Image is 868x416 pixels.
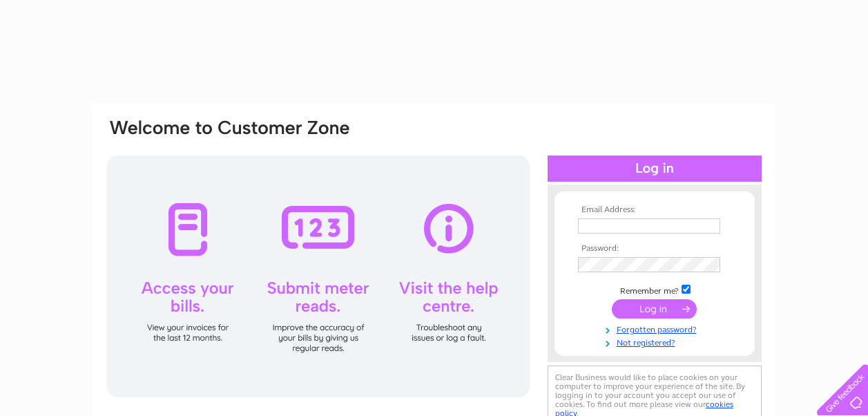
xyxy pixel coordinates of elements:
[575,283,735,296] td: Remember me?
[578,335,735,348] a: Not registered?
[578,322,735,335] a: Forgotten password?
[575,244,735,254] th: Password:
[575,205,735,215] th: Email Address:
[612,299,697,319] input: Submit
